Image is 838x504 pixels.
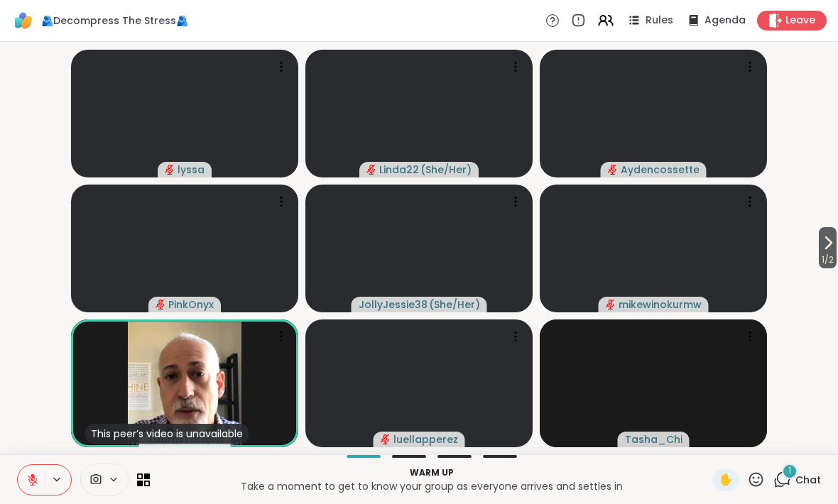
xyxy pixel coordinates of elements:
span: Agenda [704,13,746,28]
img: AdamsTortora [128,319,241,447]
p: Take a moment to get to know your group as everyone arrives and settles in [158,479,704,493]
span: audio-muted [156,300,165,309]
span: 1 [788,465,791,477]
span: audio-muted [165,165,175,175]
span: Chat [795,473,821,487]
span: ( She/Her ) [429,297,480,312]
div: This peer’s video is unavailable [85,424,249,444]
span: Leave [785,13,815,28]
img: Tasha_Chi [597,319,710,447]
span: Tasha_Chi [625,432,682,447]
button: 1/2 [819,227,837,268]
img: ShareWell Logomark [11,9,36,33]
span: audio-muted [366,165,376,175]
p: Warm up [158,466,704,479]
span: lyssa [178,163,205,177]
span: 🫂Decompress The Stress🫂 [41,13,188,28]
span: Rules [646,13,673,28]
span: PinkOnyx [168,297,214,312]
span: JollyJessie38 [359,297,428,312]
span: mikewinokurmw [619,297,702,312]
span: luellapperez [393,432,458,447]
span: 1 / 2 [819,251,837,268]
span: audio-muted [381,434,391,444]
span: audio-muted [606,300,616,309]
span: Linda22 [379,163,419,177]
span: ✋ [719,471,733,488]
span: Aydencossette [621,163,700,177]
span: audio-muted [608,165,618,175]
span: ( She/Her ) [420,163,472,177]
